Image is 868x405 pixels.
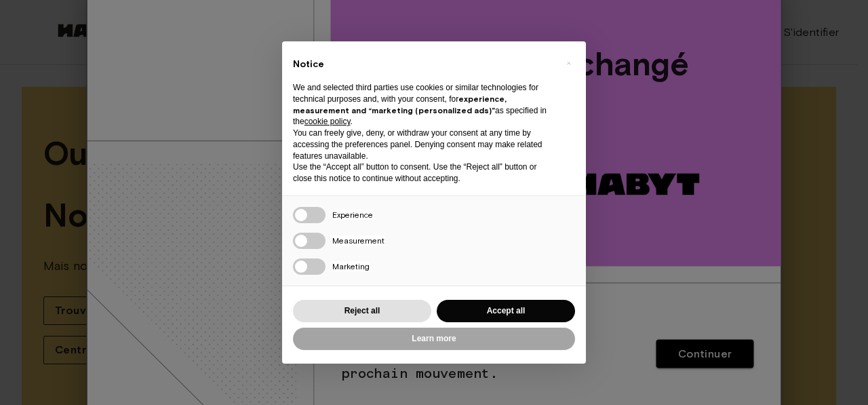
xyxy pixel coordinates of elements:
span: Marketing [332,261,370,271]
span: × [566,55,571,71]
span: Measurement [332,235,384,246]
p: Use the “Accept all” button to consent. Use the “Reject all” button or close this notice to conti... [293,161,553,185]
a: cookie policy [304,117,351,126]
p: We and selected third parties use cookies or similar technologies for technical purposes and, wit... [293,82,553,128]
p: You can freely give, deny, or withdraw your consent at any time by accessing the preferences pane... [293,128,553,161]
button: Reject all [293,300,431,322]
strong: experience, measurement and “marketing (personalized ads)” [293,94,507,115]
h2: Notice [293,58,553,71]
button: Close this notice [557,52,579,74]
span: Experience [332,210,373,220]
button: Learn more [293,328,575,350]
button: Accept all [437,300,575,322]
